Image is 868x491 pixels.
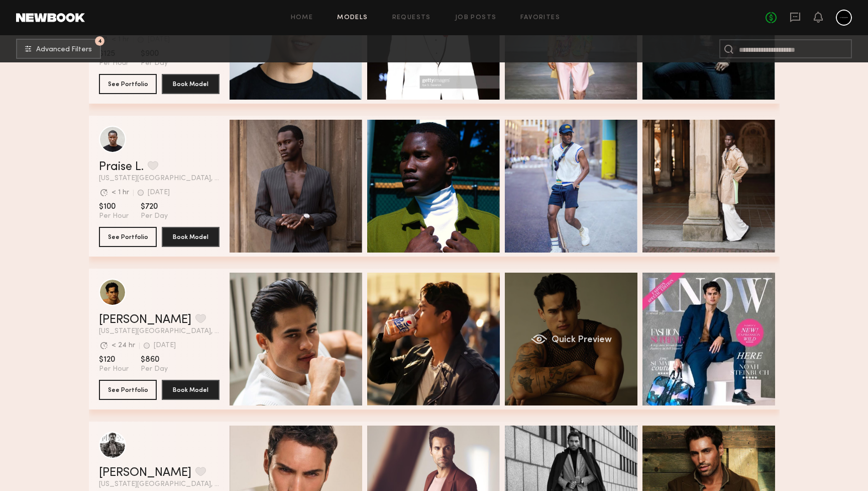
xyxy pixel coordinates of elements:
[455,15,497,21] a: Job Posts
[141,365,168,374] span: Per Day
[99,380,157,400] button: See Portfolio
[99,161,144,173] a: Praise L.
[99,481,220,488] span: [US_STATE][GEOGRAPHIC_DATA], [GEOGRAPHIC_DATA]
[99,355,129,365] span: $120
[337,15,368,21] a: Models
[99,328,220,335] span: [US_STATE][GEOGRAPHIC_DATA], [GEOGRAPHIC_DATA]
[99,59,129,68] span: Per Hour
[520,15,560,21] a: Favorites
[291,15,313,21] a: Home
[141,355,168,365] span: $860
[392,15,431,21] a: Requests
[162,380,220,400] button: Book Model
[551,336,611,345] span: Quick Preview
[112,342,135,349] div: < 24 hr
[36,46,92,53] span: Advanced Filters
[99,175,220,182] span: [US_STATE][GEOGRAPHIC_DATA], [GEOGRAPHIC_DATA]
[99,74,157,94] button: See Portfolio
[99,365,129,374] span: Per Hour
[99,467,191,479] a: [PERSON_NAME]
[99,314,191,326] a: [PERSON_NAME]
[141,59,168,68] span: Per Day
[98,39,102,43] span: 4
[99,202,129,212] span: $100
[162,227,220,247] button: Book Model
[99,227,157,247] button: See Portfolio
[148,189,170,196] div: [DATE]
[141,212,168,221] span: Per Day
[99,212,129,221] span: Per Hour
[16,39,101,59] button: 4Advanced Filters
[141,202,168,212] span: $720
[154,342,176,349] div: [DATE]
[162,74,220,94] button: Book Model
[112,189,129,196] div: < 1 hr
